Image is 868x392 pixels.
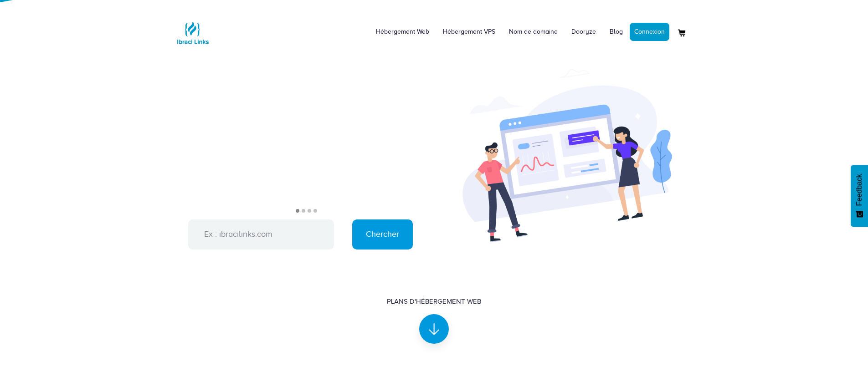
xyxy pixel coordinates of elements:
a: Plans d'hébergement Web [387,297,481,336]
a: Blog [603,18,630,46]
a: Connexion [630,23,669,41]
button: Feedback - Afficher l’enquête [851,165,868,227]
div: Plans d'hébergement Web [387,297,481,306]
a: Nom de domaine [502,18,565,46]
a: NouveauPlateforme de gestion d'entreprise. [219,97,391,117]
img: Logo Ibraci Links [175,15,211,51]
a: Hébergement VPS [436,18,502,46]
input: Ex : ibracilinks.com [188,219,334,249]
span: Plateforme de gestion d'entreprise. [248,103,346,110]
a: Hébergement Web [369,18,436,46]
span: Feedback [855,174,863,206]
input: Chercher [352,219,413,249]
a: Logo Ibraci Links [175,7,211,51]
a: Dooryze [565,18,603,46]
